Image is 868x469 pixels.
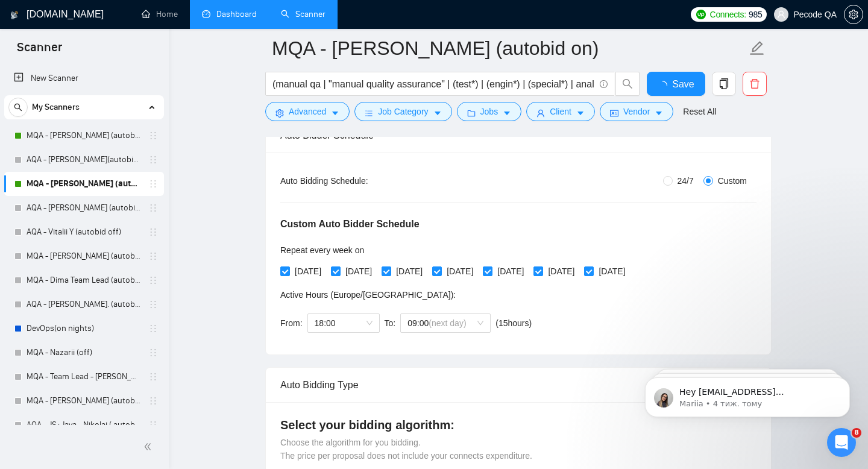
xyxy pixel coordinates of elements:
span: holder [148,372,158,382]
span: Save [672,77,694,92]
span: user [777,10,785,19]
span: 8 [852,428,861,438]
span: holder [148,131,158,140]
img: logo [10,5,19,25]
span: idcard [610,109,618,118]
span: double-left [143,441,156,453]
iframe: Intercom live chat [827,428,856,457]
a: dashboardDashboard [202,9,257,19]
li: New Scanner [4,66,164,90]
a: AQA - [PERSON_NAME]. (autobid off day) [27,292,141,316]
a: DevOps(on nights) [27,316,141,341]
img: upwork-logo.png [696,10,706,19]
a: searchScanner [281,9,325,19]
span: holder [148,396,158,406]
button: barsJob Categorycaret-down [354,102,451,121]
button: settingAdvancedcaret-down [265,102,350,121]
span: bars [365,109,373,118]
span: holder [148,227,158,237]
span: holder [148,275,158,285]
a: setting [844,10,863,19]
span: [DATE] [543,265,579,278]
button: setting [844,5,863,24]
a: MQA - [PERSON_NAME] (autobid On) [27,124,141,148]
button: idcardVendorcaret-down [600,102,673,121]
a: AQA - [PERSON_NAME] (autobid off) [27,196,141,220]
span: holder [148,179,158,189]
span: holder [148,251,158,261]
h4: Select your bidding algorithm: [280,417,756,433]
span: Vendor [623,105,650,118]
button: delete [743,72,767,96]
button: copy [712,72,736,96]
span: [DATE] [442,265,478,278]
span: My Scanners [32,95,80,119]
a: homeHome [142,9,178,19]
span: From: [280,318,303,328]
button: search [615,72,640,96]
span: search [616,78,639,89]
a: AQA - Vitalii Y (autobid off) [27,220,141,244]
span: ( 15 hours) [495,318,532,328]
span: caret-down [655,109,663,118]
span: Choose the algorithm for you bidding. The price per proposal does not include your connects expen... [280,438,532,461]
span: caret-down [503,109,511,118]
span: holder [148,203,158,213]
input: Scanner name... [272,33,747,63]
span: [DATE] [594,265,630,278]
a: MQA - Team Lead - [PERSON_NAME] (autobid night off) (28.03) [27,365,141,389]
span: folder [467,109,476,118]
a: MQA - [PERSON_NAME] (autobid on) [27,172,141,196]
span: caret-down [576,109,585,118]
a: New Scanner [14,66,154,90]
span: info-circle [600,80,608,88]
button: userClientcaret-down [526,102,595,121]
span: Job Category [378,105,428,118]
button: folderJobscaret-down [457,102,522,121]
span: setting [275,109,284,118]
a: MQA - Nazarii (off) [27,341,141,365]
span: 985 [749,8,762,21]
span: holder [148,300,158,309]
span: Custom [713,174,752,187]
span: copy [712,78,735,89]
span: holder [148,348,158,357]
span: caret-down [331,109,339,118]
span: loading [658,81,672,90]
p: Message from Mariia, sent 4 тиж. тому [52,46,208,57]
div: Auto Bidding Type [280,368,756,402]
button: search [8,98,28,117]
span: Connects: [710,8,746,21]
span: user [536,109,545,118]
span: Advanced [289,105,326,118]
span: 24/7 [673,174,699,187]
input: Search Freelance Jobs... [272,77,594,92]
span: Active Hours ( Europe/[GEOGRAPHIC_DATA] ): [280,290,456,300]
span: 09:00 [407,314,483,332]
span: (next day) [429,318,466,328]
button: Save [647,72,705,96]
span: Scanner [7,39,72,64]
span: holder [148,420,158,430]
span: edit [749,40,765,56]
span: holder [148,155,158,165]
div: Auto Bidding Schedule: [280,174,439,187]
a: AQA - [PERSON_NAME](autobid ff) (Copy of Polina's) [27,148,141,172]
span: holder [148,324,158,333]
a: MQA - [PERSON_NAME] (autobid off) [27,389,141,413]
iframe: Intercom notifications повідомлення [627,352,868,436]
a: MQA - [PERSON_NAME] (autobid off ) [27,244,141,268]
span: Repeat every week on [280,245,364,255]
span: setting [844,10,863,19]
a: Reset All [683,105,716,118]
span: 18:00 [315,314,373,332]
span: Client [550,105,571,118]
h5: Custom Auto Bidder Schedule [280,217,420,231]
a: AQA - JS+Java - Nikolai ( autobid off) [27,413,141,437]
span: [DATE] [341,265,377,278]
span: To: [385,318,396,328]
span: [DATE] [492,265,529,278]
span: [DATE] [290,265,326,278]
